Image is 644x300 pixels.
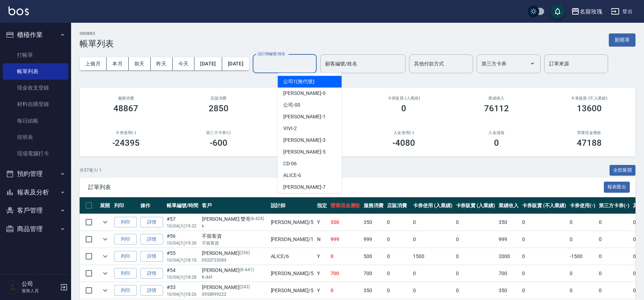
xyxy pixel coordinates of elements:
[315,248,329,265] td: Y
[283,113,325,120] span: [PERSON_NAME] -1
[597,197,631,214] th: 第三方卡券(-)
[3,47,68,63] a: 打帳單
[520,197,568,214] th: 卡券販賣 (不入業績)
[520,214,568,231] td: 0
[129,57,151,70] button: 前天
[484,103,509,113] h3: 76112
[577,103,602,113] h3: 13600
[80,167,102,173] p: 共 57 筆, 1 / 1
[240,267,254,274] p: (K-441)
[251,215,264,223] p: (k-424)
[240,250,250,257] p: (356)
[597,248,631,265] td: 0
[100,217,111,227] button: expand row
[568,197,597,214] th: 卡券使用(-)
[459,130,535,135] h2: 入金儲值
[240,284,250,291] p: (243)
[610,165,636,176] button: 全部展開
[269,197,315,214] th: 設計師
[3,96,68,112] a: 材料自購登錄
[202,250,267,257] div: [PERSON_NAME]
[315,197,329,214] th: 指定
[114,285,137,296] button: 列印
[315,214,329,231] td: Y
[167,274,198,280] p: 10/04 (六) 18:28
[597,214,631,231] td: 0
[283,101,300,109] span: 公司 -00
[140,285,163,296] a: 詳情
[411,197,454,214] th: 卡券使用 (入業績)
[366,130,442,135] h2: 入金使用(-)
[80,57,107,70] button: 上個月
[568,231,597,248] td: 0
[114,217,137,228] button: 列印
[258,51,285,57] label: 設計師編號/姓名
[497,197,520,214] th: 業績收入
[568,248,597,265] td: -1500
[597,231,631,248] td: 0
[497,248,520,265] td: 2000
[202,284,267,291] div: [PERSON_NAME]
[385,265,411,282] td: 0
[139,197,165,214] th: 操作
[3,63,68,80] a: 帳單列表
[283,172,301,179] span: ALICE -6
[222,57,249,70] button: [DATE]
[454,265,497,282] td: 0
[454,282,497,299] td: 0
[520,265,568,282] td: 0
[140,268,163,279] a: 詳情
[497,214,520,231] td: 350
[202,223,267,229] p: k
[3,165,68,183] button: 預約管理
[411,231,454,248] td: 0
[165,231,200,248] td: #56
[269,248,315,265] td: ALICE /6
[3,80,68,96] a: 現金收支登錄
[140,217,163,228] a: 詳情
[112,197,139,214] th: 列印
[273,130,349,135] h2: 其他付款方式(-)
[385,248,411,265] td: 0
[80,39,114,49] h3: 帳單列表
[454,197,497,214] th: 卡券販賣 (入業績)
[202,274,267,280] p: K-441
[167,240,198,246] p: 10/04 (六) 19:30
[165,282,200,299] td: #53
[3,113,68,129] a: 每日結帳
[497,265,520,282] td: 700
[202,232,267,240] div: 不留客資
[401,103,406,113] h3: 0
[209,103,229,113] h3: 2850
[604,183,630,190] a: 報表匯出
[9,6,29,15] img: Logo
[165,265,200,282] td: #54
[100,285,111,296] button: expand row
[329,197,362,214] th: 營業現金應收
[181,130,257,135] h2: 第三方卡券(-)
[167,257,198,263] p: 10/04 (六) 18:10
[202,257,267,263] p: 0920733089
[454,231,497,248] td: 0
[22,280,58,288] h5: 公司
[520,282,568,299] td: 0
[494,138,499,148] h3: 0
[194,57,222,70] button: [DATE]
[551,96,627,101] h2: 卡券販賣 (不入業績)
[112,138,140,148] h3: -24395
[3,129,68,145] a: 排班表
[100,268,111,279] button: expand row
[22,288,58,294] p: 服務人員
[202,215,267,223] div: [PERSON_NAME] 雙哥
[362,282,385,299] td: 350
[568,265,597,282] td: 0
[269,214,315,231] td: [PERSON_NAME] /5
[497,231,520,248] td: 999
[3,26,68,44] button: 櫃檯作業
[497,282,520,299] td: 350
[597,282,631,299] td: 0
[454,248,497,265] td: 0
[577,138,602,148] h3: 47188
[80,31,114,36] h2: ORDERS
[609,36,635,43] a: 新開單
